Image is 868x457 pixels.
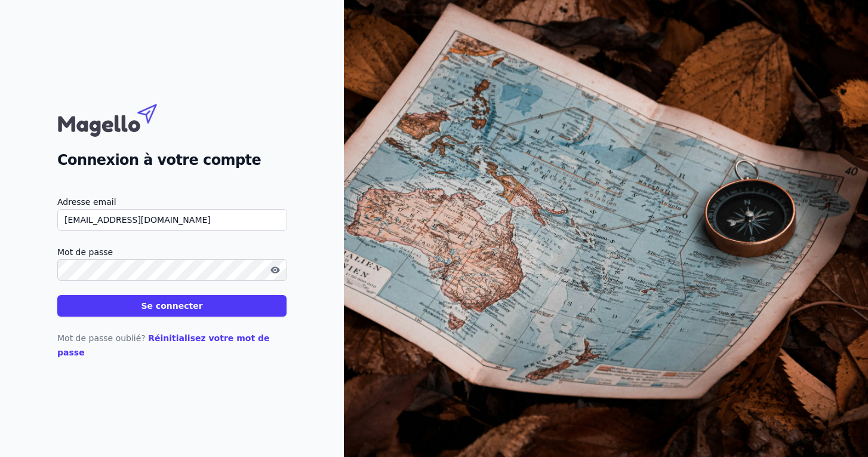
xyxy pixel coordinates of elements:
a: Réinitialisez votre mot de passe [57,333,270,357]
label: Adresse email [57,195,287,209]
img: Magello [57,98,183,140]
h2: Connexion à votre compte [57,149,287,171]
label: Mot de passe [57,245,287,259]
button: Se connecter [57,295,287,317]
p: Mot de passe oublié? [57,331,287,360]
